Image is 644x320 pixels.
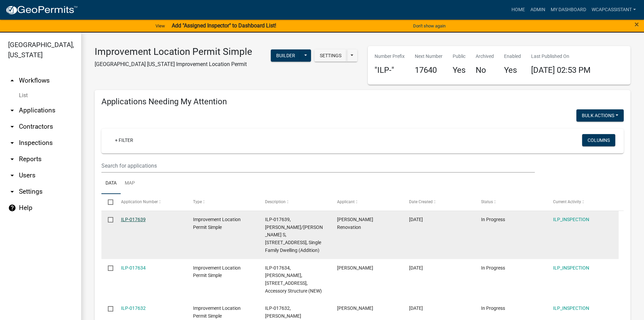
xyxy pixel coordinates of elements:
i: help [8,204,16,212]
span: Current Activity [553,199,581,204]
datatable-header-cell: Applicant [331,194,403,210]
span: James Worth [337,265,373,271]
h4: 17640 [415,65,443,75]
i: arrow_drop_down [8,123,16,131]
a: ILP-017639 [121,217,146,222]
span: [DATE] 02:53 PM [531,65,591,75]
button: Don't show again [410,20,448,31]
a: ILP_INSPECTION [553,217,589,222]
p: Archived [476,53,494,60]
i: arrow_drop_down [8,188,16,196]
span: Improvement Location Permit Simple [193,305,241,319]
span: 08/12/2025 [409,265,423,271]
a: View [153,20,168,31]
h3: Improvement Location Permit Simple [95,46,252,58]
a: + Filter [110,134,139,146]
a: ILP-017634 [121,265,146,271]
h4: Yes [504,65,521,75]
p: Last Published On [531,53,591,60]
h4: "ILP-" [375,65,405,75]
datatable-header-cell: Select [101,194,114,210]
button: Close [635,20,639,28]
i: arrow_drop_down [8,171,16,179]
a: ILP-017632 [121,305,146,311]
datatable-header-cell: Description [259,194,331,210]
a: Home [509,3,528,16]
button: Builder [271,49,301,62]
input: Search for applications [101,159,535,173]
datatable-header-cell: Date Created [403,194,475,210]
p: Number Prefix [375,53,405,60]
span: 08/12/2025 [409,305,423,311]
h4: Applications Needing My Attention [101,97,624,107]
span: Applicant [337,199,355,204]
datatable-header-cell: Current Activity [547,194,619,210]
p: Next Number [415,53,443,60]
a: ILP_INSPECTION [553,265,589,271]
span: In Progress [481,217,505,222]
strong: Add "Assigned Inspector" to Dashboard List! [172,22,276,29]
datatable-header-cell: Status [475,194,547,210]
p: Public [453,53,466,60]
span: × [635,20,639,29]
i: arrow_drop_down [8,106,16,114]
span: ILP-017639, Symon, John E/Aguilera, Maritza S, 1120 Ridgewood Ln, Single Family Dwelling (Addition) [265,217,323,253]
span: ILP-017634, Worth, James, 253 N Oak Ext, Accessory Structure (NEW) [265,265,322,294]
datatable-header-cell: Application Number [114,194,186,210]
span: Status [481,199,493,204]
h4: Yes [453,65,466,75]
i: arrow_drop_up [8,77,16,85]
datatable-header-cell: Type [186,194,258,210]
span: In Progress [481,305,505,311]
p: [GEOGRAPHIC_DATA] [US_STATE] Improvement Location Permit [95,60,252,68]
i: arrow_drop_down [8,155,16,163]
button: Bulk Actions [576,109,624,122]
a: Admin [528,3,548,16]
button: Settings [314,49,347,62]
span: Date Created [409,199,433,204]
i: arrow_drop_down [8,139,16,147]
button: Columns [582,134,615,146]
a: wcapcassistant [589,3,639,16]
span: Description [265,199,286,204]
span: Ramiro Granados [337,305,373,311]
span: 08/14/2025 [409,217,423,222]
a: Data [101,173,121,194]
h4: No [476,65,494,75]
span: In Progress [481,265,505,271]
p: Enabled [504,53,521,60]
a: Map [121,173,139,194]
span: Type [193,199,202,204]
a: My Dashboard [548,3,589,16]
span: Application Number [121,199,158,204]
span: Improvement Location Permit Simple [193,265,241,278]
span: Improvement Location Permit Simple [193,217,241,230]
span: Wickey Renovation [337,217,373,230]
a: ILP_INSPECTION [553,305,589,311]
